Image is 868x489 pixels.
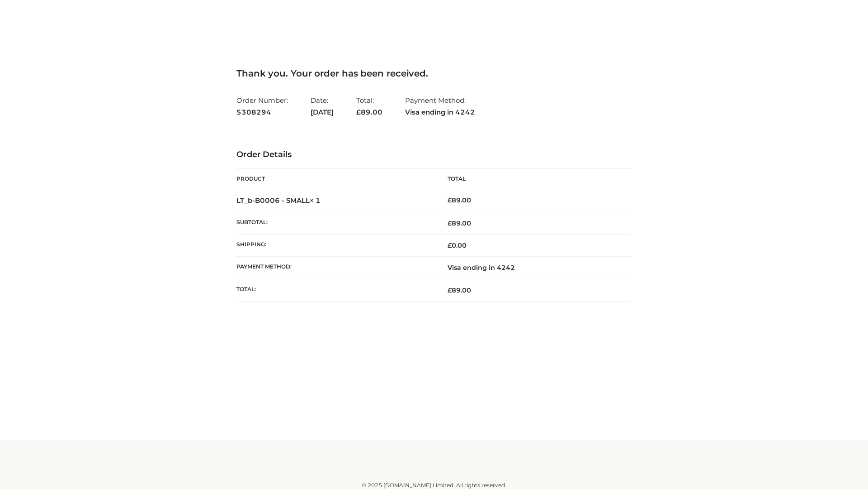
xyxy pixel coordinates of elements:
strong: × 1 [310,196,321,205]
li: Date: [311,92,334,120]
th: Subtotal: [236,212,434,234]
td: Visa ending in 4242 [434,257,632,279]
span: 89.00 [356,108,382,116]
th: Total: [236,279,434,301]
li: Total: [356,92,382,120]
bdi: 0.00 [448,241,467,249]
span: £ [448,219,452,227]
li: Payment Method: [405,92,475,120]
th: Total [434,169,632,189]
strong: Visa ending in 4242 [405,106,475,118]
span: £ [356,108,361,116]
span: £ [448,196,452,204]
strong: [DATE] [311,106,334,118]
th: Product [236,169,434,189]
span: 89.00 [448,219,471,227]
th: Payment method: [236,257,434,279]
span: £ [448,241,452,249]
span: 89.00 [448,286,471,294]
li: Order Number: [236,92,288,120]
h3: Order Details [236,150,632,160]
bdi: 89.00 [448,196,471,204]
strong: LT_b-B0006 - SMALL [236,196,321,205]
h3: Thank you. Your order has been received. [236,68,632,79]
th: Shipping: [236,235,434,257]
span: £ [448,286,452,294]
strong: 5308294 [236,106,288,118]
